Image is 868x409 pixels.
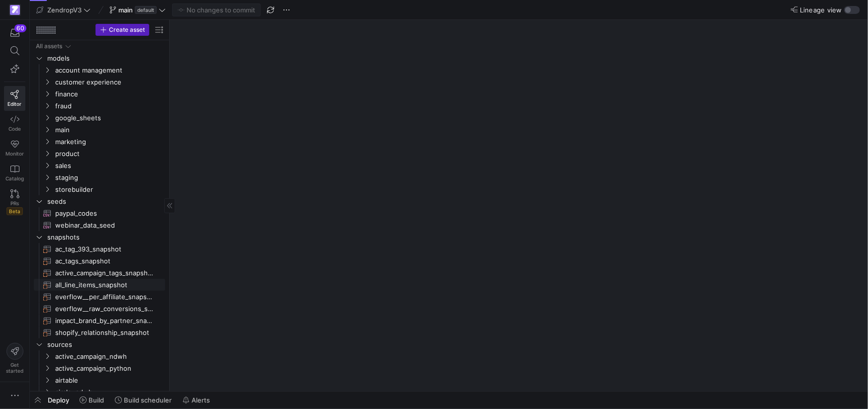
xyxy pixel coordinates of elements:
[55,148,164,160] span: product
[55,112,164,124] span: google_sheets
[4,161,25,185] a: Catalog
[55,100,164,112] span: fraud
[55,160,164,171] span: sales
[34,303,165,315] a: everflow__raw_conversions_snapshot​​​​​​​
[34,219,165,231] a: webinar_data_seed​​​​​​
[34,40,165,52] div: Press SPACE to select this row.
[4,339,25,378] button: Getstarted
[55,77,164,88] span: customer experience
[34,207,165,219] div: Press SPACE to select this row.
[34,88,165,100] div: Press SPACE to select this row.
[55,124,164,136] span: main
[34,315,165,327] a: impact_brand_by_partner_snapshot​​​​​​​
[47,196,164,207] span: seeds
[34,327,165,338] div: Press SPACE to select this row.
[75,392,108,409] button: Build
[34,350,165,362] div: Press SPACE to select this row.
[34,124,165,136] div: Press SPACE to select this row.
[8,126,21,132] span: Code
[34,267,165,279] div: Press SPACE to select this row.
[4,24,25,42] button: 60
[36,43,62,50] div: All assets
[34,100,165,112] div: Press SPACE to select this row.
[109,26,145,33] span: Create asset
[5,175,24,181] span: Catalog
[10,200,19,206] span: PRs
[5,151,24,157] span: Monitor
[107,3,168,16] button: maindefault
[34,52,165,64] div: Press SPACE to select this row.
[34,279,165,291] a: all_line_items_snapshot​​​​​​​
[34,136,165,148] div: Press SPACE to select this row.
[34,3,93,16] button: ZendropV3
[55,267,154,279] span: active_campaign_tags_snapshot​​​​​​​
[8,101,22,107] span: Editor
[178,392,214,409] button: Alerts
[4,136,25,161] a: Monitor
[47,6,82,14] span: ZendropV3
[135,6,157,14] span: default
[6,207,23,215] span: Beta
[34,112,165,124] div: Press SPACE to select this row.
[4,1,25,18] a: https://storage.googleapis.com/y42-prod-data-exchange/images/qZXOSqkTtPuVcXVzF40oUlM07HVTwZXfPK0U...
[55,184,164,195] span: storebuilder
[34,195,165,207] div: Press SPACE to select this row.
[34,243,165,255] div: Press SPACE to select this row.
[55,136,164,148] span: marketing
[34,64,165,76] div: Press SPACE to select this row.
[800,6,842,14] span: Lineage view
[34,303,165,315] div: Press SPACE to select this row.
[55,88,164,100] span: finance
[55,315,154,327] span: impact_brand_by_partner_snapshot​​​​​​​
[192,396,210,404] span: Alerts
[34,291,165,303] a: everflow__per_affiliate_snapshot​​​​​​​
[55,291,154,303] span: everflow__per_affiliate_snapshot​​​​​​​
[4,86,25,111] a: Editor
[34,255,165,267] a: ac_tags_snapshot​​​​​​​
[118,6,133,14] span: main
[34,171,165,183] div: Press SPACE to select this row.
[124,396,172,404] span: Build scheduler
[34,219,165,231] div: Press SPACE to select this row.
[47,232,164,243] span: snapshots
[10,5,20,15] img: https://storage.googleapis.com/y42-prod-data-exchange/images/qZXOSqkTtPuVcXVzF40oUlM07HVTwZXfPK0U...
[55,279,154,291] span: all_line_items_snapshot​​​​​​​
[55,208,154,219] span: paypal_codes​​​​​​
[34,183,165,195] div: Press SPACE to select this row.
[55,303,154,315] span: everflow__raw_conversions_snapshot​​​​​​​
[110,392,176,409] button: Build scheduler
[6,362,23,374] span: Get started
[55,327,154,338] span: shopify_relationship_snapshot​​​​​​​
[55,172,164,183] span: staging
[34,231,165,243] div: Press SPACE to select this row.
[4,185,25,219] a: PRsBeta
[34,315,165,327] div: Press SPACE to select this row.
[47,53,164,64] span: models
[55,375,164,386] span: airtable
[34,207,165,219] a: paypal_codes​​​​​​
[96,24,149,36] button: Create asset
[14,24,26,32] div: 60
[34,76,165,88] div: Press SPACE to select this row.
[34,267,165,279] a: active_campaign_tags_snapshot​​​​​​​
[55,255,154,267] span: ac_tags_snapshot​​​​​​​
[55,244,154,255] span: ac_tag_393_snapshot​​​​​​​
[55,363,164,374] span: active_campaign_python
[34,338,165,350] div: Press SPACE to select this row.
[4,111,25,136] a: Code
[34,386,165,398] div: Press SPACE to select this row.
[55,351,164,362] span: active_campaign_ndwh
[48,396,69,404] span: Deploy
[34,243,165,255] a: ac_tag_393_snapshot​​​​​​​
[34,291,165,303] div: Press SPACE to select this row.
[34,255,165,267] div: Press SPACE to select this row.
[34,374,165,386] div: Press SPACE to select this row.
[34,148,165,160] div: Press SPACE to select this row.
[34,327,165,338] a: shopify_relationship_snapshot​​​​​​​
[47,339,164,350] span: sources
[55,387,164,398] span: circle_ndwh
[89,396,104,404] span: Build
[55,65,164,76] span: account management
[55,220,154,231] span: webinar_data_seed​​​​​​
[34,160,165,171] div: Press SPACE to select this row.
